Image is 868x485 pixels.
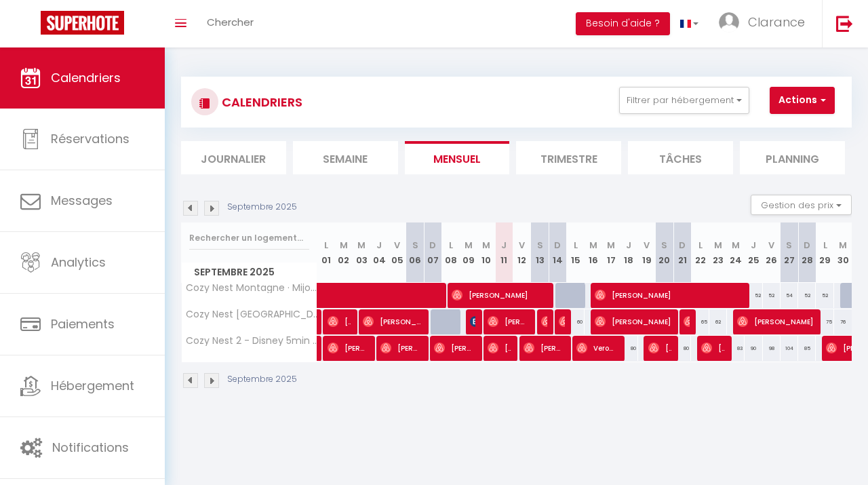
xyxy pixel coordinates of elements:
span: Réservations [51,130,130,147]
button: Actions [770,87,835,114]
th: 29 [816,222,833,283]
th: 21 [673,222,691,283]
div: 75 [816,309,833,334]
th: 27 [781,222,798,283]
span: [PERSON_NAME] [737,309,814,334]
button: Besoin d'aide ? [576,12,670,35]
th: 15 [566,222,584,283]
th: 01 [317,222,335,283]
span: Messages [51,192,113,209]
div: 76 [834,309,852,334]
span: [PERSON_NAME] [684,309,690,334]
th: 20 [656,222,673,283]
th: 30 [834,222,852,283]
abbr: S [661,239,667,252]
span: Veronique Jiberon [576,335,618,361]
span: [PERSON_NAME] [363,309,422,334]
th: 04 [370,222,388,283]
div: 62 [709,309,727,334]
th: 22 [691,222,709,283]
li: Mensuel [405,141,510,174]
abbr: M [839,239,847,252]
button: Ouvrir le widget de chat LiveChat [11,5,52,46]
img: logout [836,15,853,32]
li: Tâches [628,141,733,174]
abbr: S [786,239,792,252]
abbr: M [589,239,597,252]
span: [PERSON_NAME] [488,335,511,361]
span: Cozy Nest [GEOGRAPHIC_DATA] 25mn Disney 20mn · Meaux [184,309,319,319]
abbr: L [449,239,453,252]
abbr: V [644,239,650,252]
th: 09 [460,222,477,283]
span: [PERSON_NAME] [648,335,672,361]
span: [PERSON_NAME] [595,282,742,308]
abbr: L [698,239,703,252]
abbr: J [751,239,756,252]
span: [PERSON_NAME] [524,335,565,361]
li: Journalier [181,141,286,174]
a: [PERSON_NAME] [312,309,319,335]
abbr: D [804,239,810,252]
th: 13 [531,222,549,283]
div: 54 [781,283,798,308]
span: Clarance [748,14,805,31]
button: Filtrer par hébergement [619,87,749,114]
th: 11 [495,222,513,283]
span: Notifications [52,439,129,456]
li: Planning [740,141,845,174]
img: Super Booking [41,11,124,35]
span: [PERSON_NAME] [559,309,565,334]
div: 60 [566,309,584,334]
abbr: L [574,239,578,252]
abbr: D [429,239,436,252]
th: 05 [389,222,406,283]
th: 18 [620,222,637,283]
abbr: V [394,239,400,252]
div: 98 [763,336,781,361]
span: Analytics [51,254,106,271]
div: 80 [620,336,637,361]
span: Chercher [207,15,254,29]
input: Rechercher un logement... [189,226,309,250]
p: Septembre 2025 [227,373,297,386]
span: [PERSON_NAME] [470,309,476,334]
div: 80 [673,336,691,361]
th: 10 [477,222,495,283]
abbr: D [679,239,686,252]
abbr: S [412,239,418,252]
div: 52 [745,283,762,308]
img: ... [719,12,739,33]
th: 07 [424,222,441,283]
abbr: M [340,239,348,252]
span: Cozy Nest 2 - Disney 5min - [GEOGRAPHIC_DATA] 30min · Magny le hongre [184,336,319,346]
abbr: M [607,239,615,252]
span: [PERSON_NAME] [488,309,529,334]
div: 104 [781,336,798,361]
abbr: M [714,239,722,252]
abbr: M [357,239,366,252]
th: 06 [406,222,424,283]
button: Gestion des prix [751,195,852,215]
th: 19 [638,222,656,283]
li: Trimestre [516,141,621,174]
abbr: V [519,239,525,252]
span: Hébergement [51,377,134,394]
h3: CALENDRIERS [218,87,302,117]
div: 85 [798,336,816,361]
th: 03 [353,222,370,283]
th: 23 [709,222,727,283]
th: 25 [745,222,762,283]
div: 90 [745,336,762,361]
th: 14 [549,222,566,283]
abbr: S [537,239,543,252]
div: 52 [816,283,833,308]
p: Septembre 2025 [227,201,297,214]
span: [PERSON_NAME] [380,335,422,361]
th: 17 [602,222,620,283]
div: 83 [727,336,745,361]
th: 24 [727,222,745,283]
th: 12 [513,222,531,283]
abbr: J [626,239,631,252]
abbr: L [324,239,328,252]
